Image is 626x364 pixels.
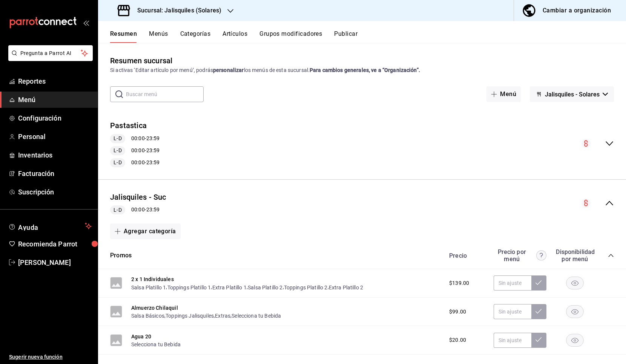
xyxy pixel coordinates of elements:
[545,91,600,98] span: Jalisquiles - Solares
[110,30,137,43] button: Resumen
[310,67,420,73] strong: Para cambios generales, ve a “Organización”.
[98,186,626,221] div: collapse-menu-row
[449,336,466,344] span: $20.00
[18,132,92,142] span: Personal
[20,49,81,57] span: Pregunta a Parrot AI
[449,308,466,316] span: $99.00
[9,353,92,361] span: Sugerir nueva función
[494,304,531,319] input: Sin ajuste
[18,187,92,197] span: Suscripción
[110,30,626,43] div: navigation tabs
[131,275,174,283] button: 2 x 1 Individuales
[213,67,244,73] strong: personalizar
[98,114,626,173] div: collapse-menu-row
[18,95,92,105] span: Menú
[180,30,211,43] button: Categorías
[110,147,124,154] span: L-D
[222,30,247,43] button: Artículos
[449,279,469,287] span: $139.00
[284,284,328,291] button: Toppings Platillo 2
[334,30,357,43] button: Publicar
[131,333,151,340] button: Agua 20
[131,312,164,320] button: Salsa Básicos
[110,158,160,167] div: 00:00 - 23:59
[5,55,93,63] a: Pregunta a Parrot AI
[131,312,281,320] div: , , ,
[18,76,92,86] span: Reportes
[18,239,92,249] span: Recomienda Parrot
[494,275,531,291] input: Sin ajuste
[248,284,282,291] button: Salsa Platillo 2
[442,252,490,259] div: Precio
[131,341,181,348] button: Selecciona tu Bebida
[131,284,166,291] button: Salsa Platillo 1
[149,30,168,43] button: Menús
[329,284,363,291] button: Extra Platillo 2
[18,150,92,160] span: Inventarios
[126,87,204,102] input: Buscar menú
[110,134,160,143] div: 00:00 - 23:59
[110,146,160,155] div: 00:00 - 23:59
[131,6,221,15] h3: Sucursal: Jalisquiles (Solares)
[110,135,124,142] span: L-D
[486,86,521,102] button: Menú
[166,312,214,320] button: Toppings Jalisquiles
[110,205,166,214] div: 00:00 - 23:59
[110,55,172,66] div: Resumen sucursal
[167,284,211,291] button: Toppings Platillo 1
[494,333,531,348] input: Sin ajuste
[259,30,322,43] button: Grupos modificadores
[110,206,124,214] span: L-D
[232,312,281,320] button: Selecciona tu Bebida
[18,222,82,231] span: Ayuda
[131,304,178,312] button: Almuerzo Chilaquil
[110,251,132,260] button: Promos
[530,86,614,102] button: Jalisquiles - Solares
[215,312,230,320] button: Extras
[110,159,124,167] span: L-D
[110,120,147,131] button: Pastastica
[110,66,614,74] div: Si activas ‘Editar artículo por menú’, podrás los menús de esta sucursal.
[110,223,181,239] button: Agregar categoría
[18,168,92,179] span: Facturación
[556,248,594,263] div: Disponibilidad por menú
[18,257,92,268] span: [PERSON_NAME]
[494,248,546,263] div: Precio por menú
[8,45,93,61] button: Pregunta a Parrot AI
[543,5,611,16] div: Cambiar a organización
[131,283,363,291] div: , , , , ,
[110,192,166,203] button: Jalisquiles - Suc
[212,284,247,291] button: Extra Platillo 1
[83,20,89,26] button: open_drawer_menu
[608,252,614,258] button: collapse-category-row
[18,113,92,123] span: Configuración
